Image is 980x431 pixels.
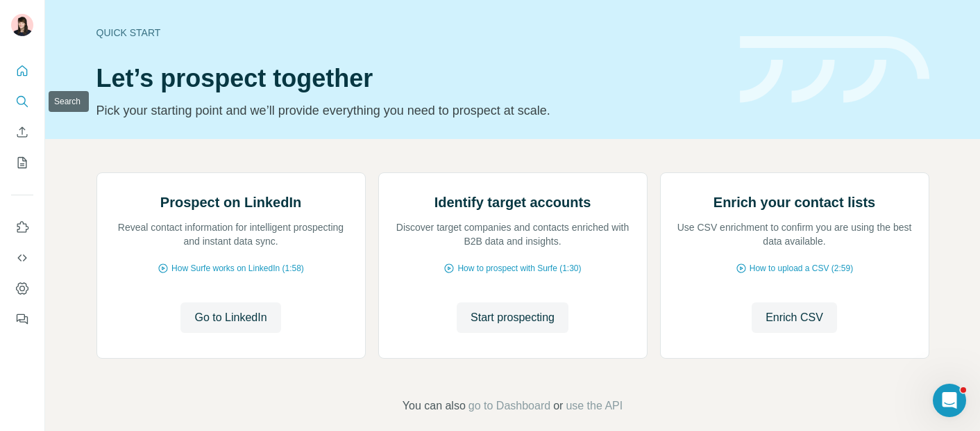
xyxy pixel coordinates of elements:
[11,245,33,270] button: Use Surfe API
[750,262,853,275] span: How to upload a CSV (2:59)
[393,220,633,248] p: Discover target companies and contacts enriched with B2B data and insights.
[96,65,723,92] h1: Let’s prospect together
[11,14,33,36] img: Avatar
[111,220,351,248] p: Reveal contact information for intelligent prospecting and instant data sync.
[11,58,33,83] button: Quick start
[434,193,591,212] h2: Identify target accounts
[457,262,581,275] span: How to prospect with Surfe (1:30)
[566,398,623,414] button: use the API
[553,398,563,414] span: or
[752,302,837,333] button: Enrich CSV
[11,120,33,145] button: Enrich CSV
[96,101,723,120] p: Pick your starting point and we’ll provide everything you need to prospect at scale.
[403,398,466,414] span: You can also
[766,309,823,326] span: Enrich CSV
[171,262,304,275] span: How Surfe works on LinkedIn (1:58)
[160,193,301,212] h2: Prospect on LinkedIn
[11,89,33,114] button: Search
[675,220,915,248] p: Use CSV enrichment to confirm you are using the best data available.
[471,309,555,326] span: Start prospecting
[180,302,280,333] button: Go to LinkedIn
[933,384,966,417] iframe: Intercom live chat
[11,215,33,240] button: Use Surfe on LinkedIn
[11,276,33,301] button: Dashboard
[96,26,723,40] div: Quick start
[11,307,33,332] button: Feedback
[194,309,267,326] span: Go to LinkedIn
[468,398,550,414] button: go to Dashboard
[457,302,568,333] button: Start prospecting
[11,150,33,175] button: My lists
[713,193,875,212] h2: Enrich your contact lists
[740,36,929,104] img: banner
